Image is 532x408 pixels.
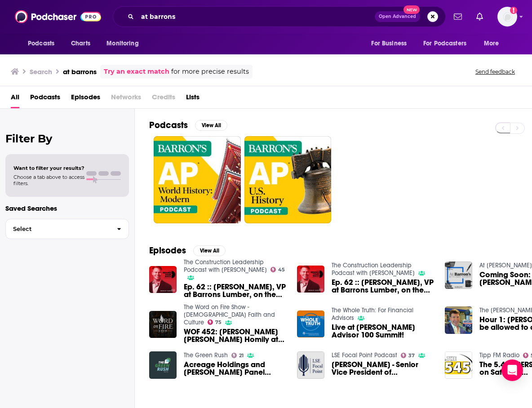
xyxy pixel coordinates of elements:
[149,245,186,256] h2: Episodes
[111,90,141,108] span: Networks
[6,226,110,232] span: Select
[478,35,510,52] button: open menu
[403,5,420,14] span: New
[65,35,96,52] a: Charts
[375,11,420,22] button: Open AdvancedNew
[11,90,19,108] a: All
[450,9,465,24] a: Show notifications dropdown
[297,351,324,379] img: Mae Cheng - Senior Vice President of Barron’s Group at Dow Jones
[5,204,129,213] p: Saved Searches
[149,245,226,256] a: EpisodesView All
[445,306,472,334] img: Hour 1: Trump will be allowed to attend Barron’s graduation.
[186,90,199,108] a: Lists
[184,283,286,298] span: Ep. 62 :: [PERSON_NAME], VP at Barrons Lumber, on the value of their internal podcast
[332,324,434,339] a: Live at Barron’s Advisor 100 Summit!
[332,351,397,359] a: LSE Focal Point Podcast
[152,90,175,108] span: Credits
[332,306,413,322] a: The Whole Truth: For Financial Advisors
[278,268,285,272] span: 45
[215,320,222,324] span: 75
[497,7,517,27] button: Show profile menu
[28,37,54,50] span: Podcasts
[5,219,129,239] button: Select
[184,328,286,343] a: WOF 452: Bishop Barron’s Homily at the Eucharistic Congress
[184,361,286,376] span: Acreage Holdings and [PERSON_NAME] Panel Discussion at the Cannabis Media Summit
[332,279,434,294] span: Ep. 62 :: [PERSON_NAME], VP at Barrons Lumber, on the value of their internal podcast
[332,324,434,339] span: Live at [PERSON_NAME] Advisor 100 Summit!
[332,361,434,376] a: Mae Cheng - Senior Vice President of Barron’s Group at Dow Jones
[270,267,285,272] a: 45
[479,351,519,359] a: Tipp FM Radio
[445,351,472,379] img: The 5.45 -David Moloney on Safety at Barronstown Cross
[379,14,416,19] span: Open Advanced
[13,174,84,186] span: Choose a tab above to access filters.
[445,262,472,289] img: Coming Soon: At Barron’s
[13,165,84,171] span: Want to filter your results?
[15,8,101,25] img: Podchaser - Follow, Share and Rate Podcasts
[417,35,479,52] button: open menu
[30,67,52,76] h3: Search
[231,353,244,358] a: 21
[195,120,227,131] button: View All
[510,7,517,14] svg: Add a profile image
[22,35,66,52] button: open menu
[473,9,487,24] a: Show notifications dropdown
[104,67,169,77] a: Try an exact match
[497,7,517,27] span: Logged in as rowan.sullivan
[5,132,129,145] h2: Filter By
[149,266,177,293] img: Ep. 62 :: Mike Soulen, VP at Barrons Lumber, on the value of their internal podcast
[149,311,177,338] img: WOF 452: Bishop Barron’s Homily at the Eucharistic Congress
[239,354,244,358] span: 21
[332,279,434,294] a: Ep. 62 :: Mike Soulen, VP at Barrons Lumber, on the value of their internal podcast
[193,245,226,256] button: View All
[501,359,523,381] div: Open Intercom Messenger
[100,35,150,52] button: open menu
[149,120,188,131] h2: Podcasts
[473,68,518,75] button: Send feedback
[371,37,407,50] span: For Business
[113,6,446,27] div: Search podcasts, credits, & more...
[497,7,517,27] img: User Profile
[30,90,60,108] a: Podcasts
[297,310,324,338] img: Live at Barron’s Advisor 100 Summit!
[184,258,267,274] a: The Construction Leadership Podcast with Bradley Hartmann
[332,361,434,376] span: [PERSON_NAME] - Senior Vice President of [PERSON_NAME] Group at Dow [PERSON_NAME]
[71,37,90,50] span: Charts
[106,37,138,50] span: Monitoring
[423,37,466,50] span: For Podcasters
[184,328,286,343] span: WOF 452: [PERSON_NAME] [PERSON_NAME] Homily at the [DEMOGRAPHIC_DATA] Congress
[401,353,415,358] a: 37
[408,354,415,358] span: 37
[208,319,222,325] a: 75
[171,67,249,77] span: for more precise results
[484,37,499,50] span: More
[149,351,177,379] img: Acreage Holdings and Barron’s Panel Discussion at the Cannabis Media Summit
[63,67,97,76] h3: at barrons
[365,35,418,52] button: open menu
[71,90,100,108] a: Episodes
[149,120,227,131] a: PodcastsView All
[479,262,532,269] a: At Barron's
[184,351,228,359] a: The Green Rush
[332,262,415,277] a: The Construction Leadership Podcast with Bradley Hartmann
[297,266,324,293] img: Ep. 62 :: Mike Soulen, VP at Barrons Lumber, on the value of their internal podcast
[184,303,275,326] a: The Word on Fire Show - Catholic Faith and Culture
[184,361,286,376] a: Acreage Holdings and Barron’s Panel Discussion at the Cannabis Media Summit
[137,9,375,24] input: Search podcasts, credits, & more...
[184,283,286,298] a: Ep. 62 :: Mike Soulen, VP at Barrons Lumber, on the value of their internal podcast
